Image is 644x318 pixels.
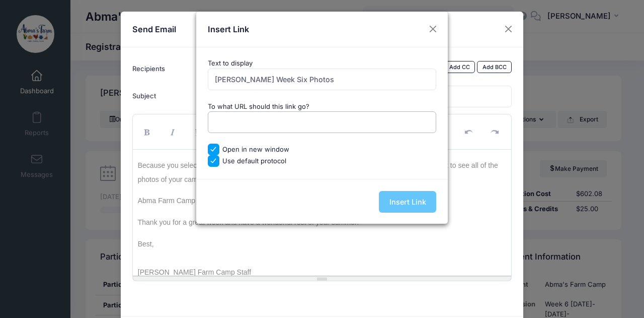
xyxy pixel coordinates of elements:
[424,20,442,38] button: Close
[208,102,309,112] label: To what URL should this link go?
[208,58,253,69] label: Text to display
[208,144,219,155] input: Open in new window
[222,156,286,167] label: Use default protocol
[222,145,289,155] label: Open in new window
[208,23,249,35] h4: Insert Link
[208,155,219,167] input: Use default protocol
